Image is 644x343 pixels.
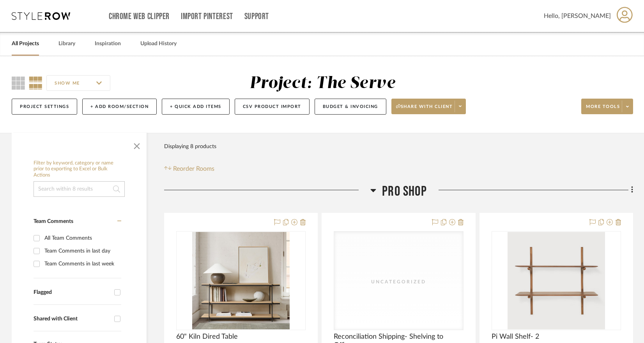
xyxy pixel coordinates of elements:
[162,99,230,115] button: + Quick Add Items
[315,99,386,115] button: Budget & Invoicing
[359,278,437,286] div: Uncategorized
[58,39,75,49] a: Library
[140,39,177,49] a: Upload History
[334,232,463,330] div: 0
[164,139,216,154] div: Displaying 8 products
[34,160,125,179] h6: Filter by keyword, category or name prior to exporting to Excel or Bulk Actions
[586,104,620,115] span: More tools
[544,11,611,21] span: Hello, [PERSON_NAME]
[396,104,453,115] span: Share with client
[12,99,77,115] button: Project Settings
[34,219,73,224] span: Team Comments
[492,332,539,341] span: Pi Wall Shelf- 2
[34,316,110,322] div: Shared with Client
[181,13,233,20] a: Import Pinterest
[508,232,605,329] img: Pi Wall Shelf- 2
[173,164,214,173] span: Reorder Rooms
[12,39,39,49] a: All Projects
[34,289,110,296] div: Flagged
[249,75,396,92] div: Project: The Serve
[109,13,170,20] a: Chrome Web Clipper
[581,99,633,114] button: More tools
[177,232,305,330] div: 0
[192,232,290,329] img: 60" Kiln Dired Table
[176,332,238,341] span: 60" Kiln Dired Table
[44,245,119,257] div: Team Comments in last day
[244,13,269,20] a: Support
[164,164,214,173] button: Reorder Rooms
[44,258,119,270] div: Team Comments in last week
[82,99,157,115] button: + Add Room/Section
[34,181,125,197] input: Search within 8 results
[129,137,145,152] button: Close
[44,232,119,244] div: All Team Comments
[235,99,310,115] button: CSV Product Import
[382,183,427,200] span: Pro Shop
[95,39,121,49] a: Inspiration
[391,99,466,114] button: Share with client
